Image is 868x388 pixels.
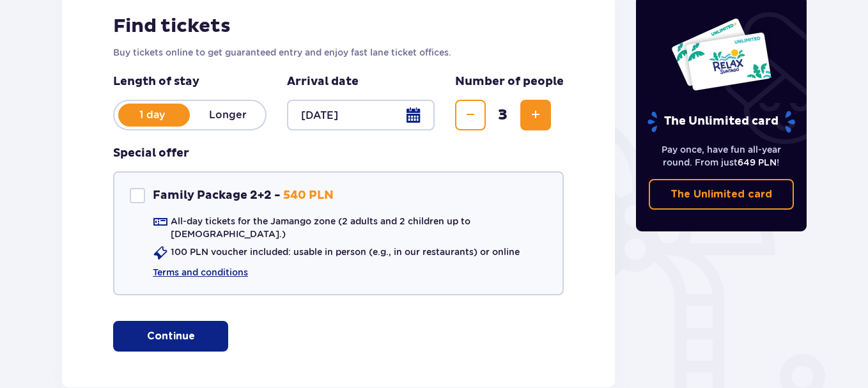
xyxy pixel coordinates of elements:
[649,143,794,169] p: Pay once, have fun all-year round. From just !
[171,245,520,258] p: 100 PLN voucher included: usable in person (e.g., in our restaurants) or online
[670,17,772,91] img: Two entry cards to Suntago with the word 'UNLIMITED RELAX', featuring a white background with tro...
[670,187,772,201] p: The Unlimited card
[283,188,334,203] p: 540 PLN
[171,215,547,240] p: All-day tickets for the Jamango zone (2 adults and 2 children up to [DEMOGRAPHIC_DATA].)
[114,108,190,122] p: 1 day
[738,157,777,167] span: 649 PLN
[190,108,265,122] p: Longer
[455,100,486,130] button: Decrease
[113,321,228,352] button: Continue
[113,146,189,161] h3: Special offer
[113,14,564,38] h2: Find tickets
[646,111,796,133] p: The Unlimited card
[488,105,518,125] span: 3
[113,46,564,59] p: Buy tickets online to get guaranteed entry and enjoy fast lane ticket offices.
[649,179,794,210] a: The Unlimited card
[520,100,551,130] button: Increase
[287,74,359,89] p: Arrival date
[147,329,195,343] p: Continue
[153,188,281,203] p: Family Package 2+2 -
[153,266,248,279] a: Terms and conditions
[113,74,267,89] p: Length of stay
[455,74,564,89] p: Number of people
